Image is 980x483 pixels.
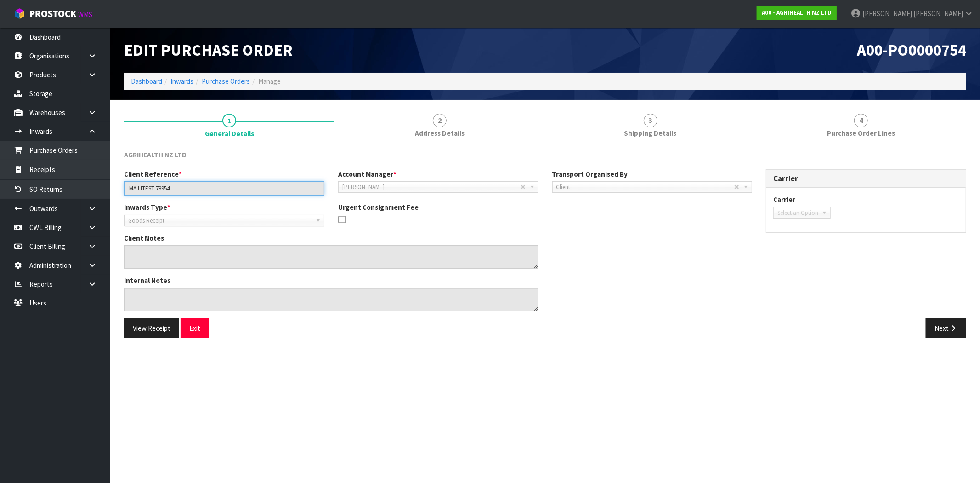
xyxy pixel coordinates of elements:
[124,233,164,243] label: Client Notes
[338,202,419,212] label: Urgent Consignment Fee
[131,77,162,86] a: Dashboard
[128,215,312,226] span: Goods Receipt
[124,276,170,285] label: Internal Notes
[777,207,818,218] span: Select an Option
[415,128,465,138] span: Address Details
[181,318,209,338] button: Exit
[124,181,324,195] input: Client Reference
[338,169,397,179] label: Account Manager
[644,114,657,127] span: 3
[222,114,236,127] span: 1
[29,8,76,20] span: ProStock
[124,40,293,60] span: Edit Purchase Order
[556,182,735,193] span: Client
[762,9,832,17] strong: A00 - AGRIHEALTH NZ LTD
[170,77,193,86] a: Inwards
[773,195,795,204] label: Carrier
[14,8,25,19] img: cube-alt.png
[205,129,254,138] span: General Details
[202,77,250,86] a: Purchase Orders
[78,10,92,19] small: WMS
[124,150,187,159] span: AGRIHEALTH NZ LTD
[124,143,966,345] span: General Details
[433,114,447,127] span: 2
[926,318,966,338] button: Next
[757,6,837,20] a: A00 - AGRIHEALTH NZ LTD
[552,169,628,179] label: Transport Organised By
[124,202,170,212] label: Inwards Type
[124,318,179,338] button: View Receipt
[258,77,281,86] span: Manage
[342,182,521,193] span: [PERSON_NAME]
[124,169,182,179] label: Client Reference
[773,174,959,183] h3: Carrier
[624,128,677,138] span: Shipping Details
